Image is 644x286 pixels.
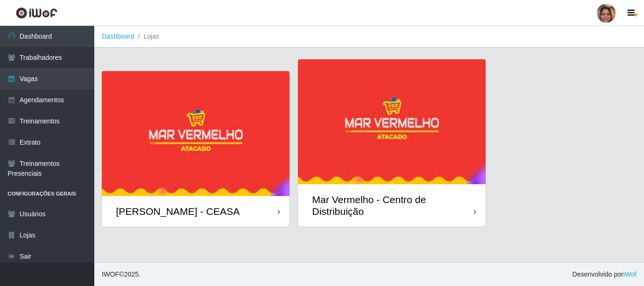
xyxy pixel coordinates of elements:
[102,270,140,279] span: © 2025 .
[16,7,58,19] img: CoreUI Logo
[134,32,159,41] li: Lojas
[298,59,486,227] a: Mar Vermelho - Centro de Distribuição
[298,59,486,184] img: cardImg
[116,205,240,217] div: [PERSON_NAME] - CEASA
[102,71,289,196] img: cardImg
[623,270,636,278] a: iWof
[94,26,644,48] nav: breadcrumb
[102,71,289,227] a: [PERSON_NAME] - CEASA
[102,33,134,40] a: Dashboard
[312,194,474,217] div: Mar Vermelho - Centro de Distribuição
[102,270,119,278] span: IWOF
[572,270,636,279] span: Desenvolvido por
